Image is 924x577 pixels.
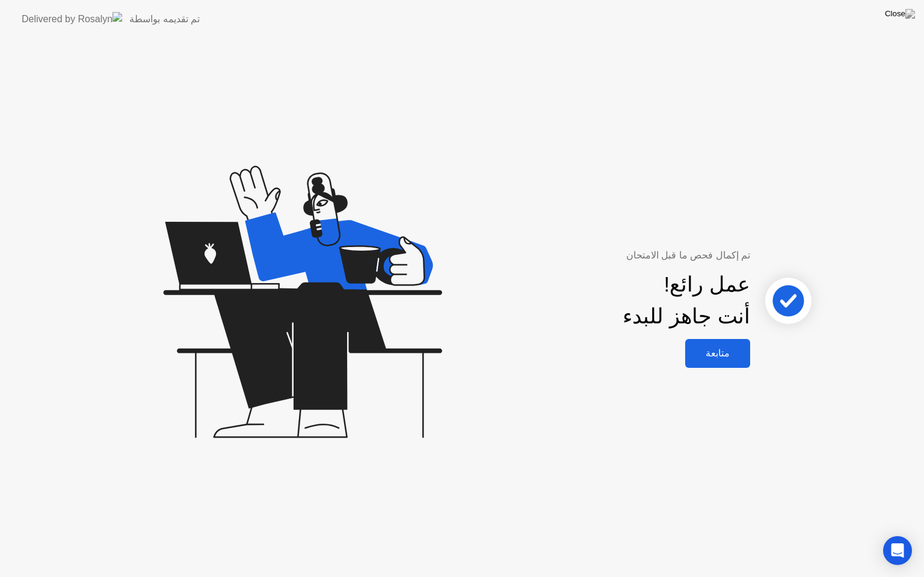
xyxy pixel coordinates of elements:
[883,536,912,565] div: Open Intercom Messenger
[22,12,122,26] img: Delivered by Rosalyn
[129,12,200,26] div: تم تقديمه بواسطة
[623,269,750,332] div: عمل رائع! أنت جاهز للبدء
[685,339,750,368] button: متابعة
[502,248,750,263] div: تم إكمال فحص ما قبل الامتحان
[885,9,915,19] img: Close
[689,347,747,359] div: متابعة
